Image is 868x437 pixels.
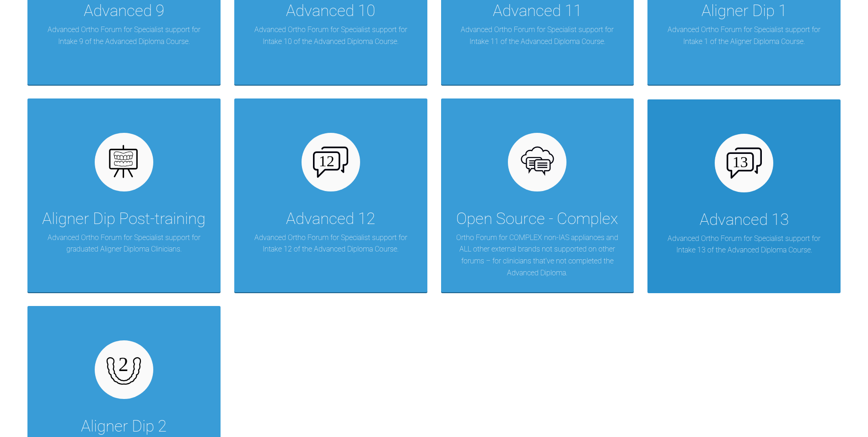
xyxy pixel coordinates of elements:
p: Advanced Ortho Forum for Specialist support for Intake 1 of the Aligner Diploma Course. [661,24,827,47]
div: Advanced 13 [700,207,789,233]
p: Advanced Ortho Forum for Specialist support for graduated Aligner Diploma Clinicians. [41,232,207,255]
img: opensource.6e495855.svg [520,144,555,180]
a: Advanced 13Advanced Ortho Forum for Specialist support for Intake 13 of the Advanced Diploma Course. [647,98,841,293]
img: advanced-13.47c9b60d.svg [727,147,762,179]
p: Advanced Ortho Forum for Specialist support for Intake 13 of the Advanced Diploma Course. [661,233,827,256]
p: Advanced Ortho Forum for Specialist support for Intake 10 of the Advanced Diploma Course. [248,24,414,47]
p: Advanced Ortho Forum for Specialist support for Intake 12 of the Advanced Diploma Course. [248,232,414,255]
p: Ortho Forum for COMPLEX non-IAS appliances and ALL other external brands not supported on other f... [455,232,620,279]
p: Advanced Ortho Forum for Specialist support for Intake 11 of the Advanced Diploma Course. [455,24,620,47]
div: Open Source - Complex [456,206,618,232]
a: Advanced 12Advanced Ortho Forum for Specialist support for Intake 12 of the Advanced Diploma Course. [234,98,427,293]
img: advanced-12.503f70cd.svg [313,147,348,178]
a: Open Source - ComplexOrtho Forum for COMPLEX non-IAS appliances and ALL other external brands not... [441,98,634,293]
img: aligner-diploma.90870aee.svg [106,144,141,180]
p: Advanced Ortho Forum for Specialist support for Intake 9 of the Advanced Diploma Course. [41,24,207,47]
img: aligner-diploma-2.b6fe054d.svg [106,352,141,388]
div: Aligner Dip Post-training [42,206,205,232]
a: Aligner Dip Post-trainingAdvanced Ortho Forum for Specialist support for graduated Aligner Diplom... [27,98,221,293]
div: Advanced 12 [286,206,375,232]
